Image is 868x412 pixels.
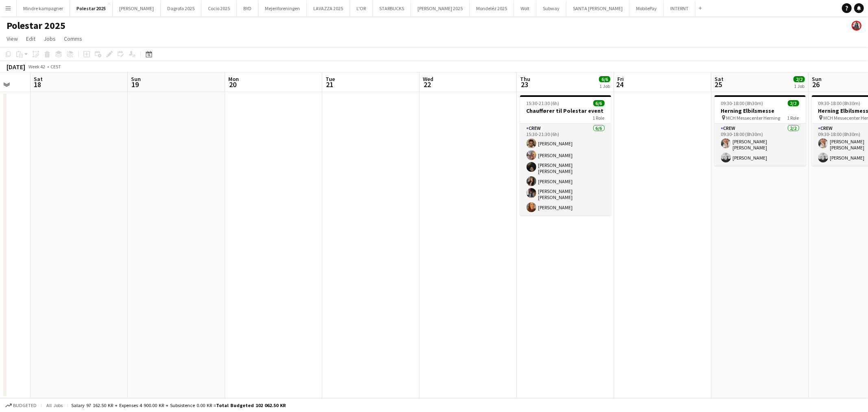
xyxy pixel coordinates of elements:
[50,64,61,70] div: CEST
[326,75,335,83] span: Tue
[713,80,724,89] span: 25
[7,35,18,42] span: View
[64,35,82,42] span: Comms
[715,95,806,166] app-job-card: 09:30-18:00 (8h30m)2/2Herning Elbilsmesse MCH Messecenter Herning1 RoleCrew2/209:30-18:00 (8h30m)...
[27,64,47,70] span: Week 42
[599,83,610,89] div: 1 Job
[7,20,66,32] h1: Polestar 2025
[258,0,307,16] button: Mejeriforeningen
[715,75,724,83] span: Sat
[520,107,611,114] h3: Chauffører til Polestar event
[566,0,630,16] button: SANTA [PERSON_NAME]
[113,0,161,16] button: [PERSON_NAME]
[324,80,335,89] span: 21
[373,0,411,16] button: STARBUCKS
[519,80,530,89] span: 23
[3,33,21,44] a: View
[33,80,43,89] span: 18
[71,402,286,408] div: Salary 97 162.50 KR + Expenses 4 900.00 KR + Subsistence 0.00 KR =
[4,401,38,410] button: Budgeted
[26,35,35,42] span: Edit
[630,0,664,16] button: MobilePay
[228,75,239,83] span: Mon
[787,115,799,121] span: 1 Role
[470,0,514,16] button: Mondeléz 2025
[44,35,56,42] span: Jobs
[40,33,59,44] a: Jobs
[216,402,286,408] span: Total Budgeted 102 062.50 KR
[616,80,624,89] span: 24
[664,0,695,16] button: INTERNT
[7,63,25,71] div: [DATE]
[593,100,605,106] span: 6/6
[794,83,805,89] div: 1 Job
[237,0,258,16] button: BYD
[520,124,611,215] app-card-role: Crew6/615:30-21:30 (6h)[PERSON_NAME][PERSON_NAME][PERSON_NAME] [PERSON_NAME][PERSON_NAME][PERSON_...
[593,115,605,121] span: 1 Role
[227,80,239,89] span: 20
[161,0,201,16] button: Dagrofa 2025
[201,0,237,16] button: Cocio 2025
[852,21,861,31] app-user-avatar: Mia Tidemann
[422,80,433,89] span: 22
[527,100,560,106] span: 15:30-21:30 (6h)
[721,100,763,106] span: 09:30-18:00 (8h30m)
[536,0,566,16] button: Subway
[520,75,530,83] span: Thu
[23,33,39,44] a: Edit
[599,76,610,82] span: 6/6
[818,100,861,106] span: 09:30-18:00 (8h30m)
[45,402,64,408] span: All jobs
[715,124,806,166] app-card-role: Crew2/209:30-18:00 (8h30m)[PERSON_NAME] [PERSON_NAME][PERSON_NAME]
[794,76,805,82] span: 2/2
[70,0,113,16] button: Polestar 2025
[726,115,781,121] span: MCH Messecenter Herning
[411,0,470,16] button: [PERSON_NAME] 2025
[307,0,350,16] button: LAVAZZA 2025
[131,75,141,83] span: Sun
[514,0,536,16] button: Wolt
[788,100,799,106] span: 2/2
[423,75,433,83] span: Wed
[130,80,141,89] span: 19
[617,75,624,83] span: Fri
[811,80,822,89] span: 26
[13,403,37,408] span: Budgeted
[350,0,373,16] button: L'OR
[17,0,70,16] button: Mindre kampagner
[520,95,611,215] app-job-card: 15:30-21:30 (6h)6/6Chauffører til Polestar event1 RoleCrew6/615:30-21:30 (6h)[PERSON_NAME][PERSON...
[715,107,806,114] h3: Herning Elbilsmesse
[34,75,43,83] span: Sat
[812,75,822,83] span: Sun
[61,33,85,44] a: Comms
